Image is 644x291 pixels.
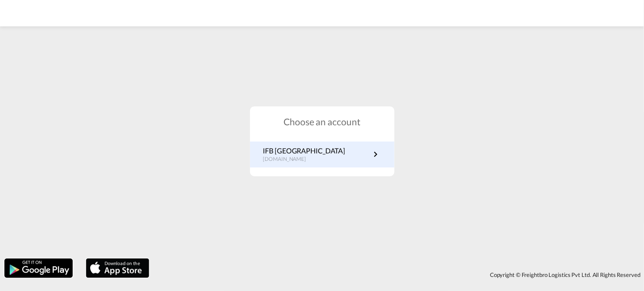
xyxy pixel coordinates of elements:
h1: Choose an account [250,115,394,128]
a: IFB [GEOGRAPHIC_DATA][DOMAIN_NAME] [263,146,381,163]
img: apple.png [85,258,150,279]
p: IFB [GEOGRAPHIC_DATA] [263,146,346,156]
div: Copyright © Freightbro Logistics Pvt Ltd. All Rights Reserved [154,267,644,282]
img: google.png [4,258,74,279]
md-icon: icon-chevron-right [371,149,381,160]
p: [DOMAIN_NAME] [263,156,346,163]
